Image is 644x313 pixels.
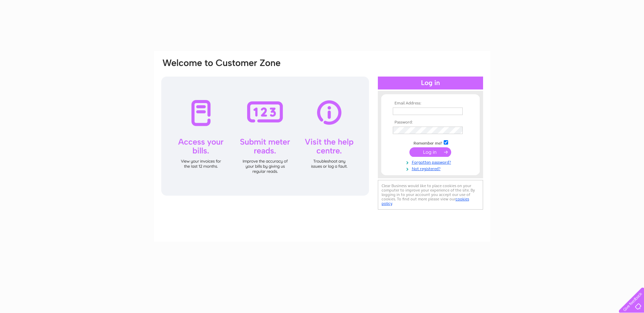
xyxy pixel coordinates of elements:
[409,147,451,157] input: Submit
[393,159,470,165] a: Forgotten password?
[382,197,469,206] a: cookies policy
[391,139,470,146] td: Remember me?
[391,120,470,125] th: Password:
[378,180,483,210] div: Clear Business would like to place cookies on your computer to improve your experience of the sit...
[393,165,470,171] a: Not registered?
[391,101,470,106] th: Email Address:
